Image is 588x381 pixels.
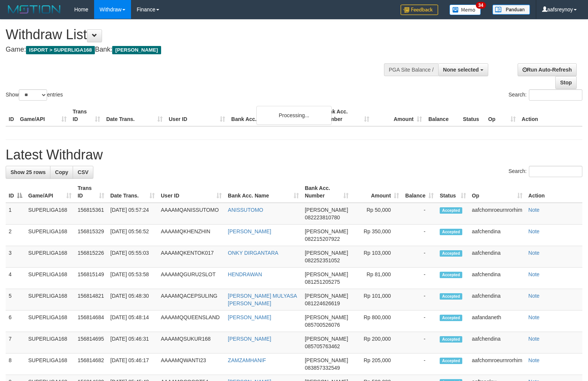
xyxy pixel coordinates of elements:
span: CSV [78,169,88,175]
input: Search: [529,166,582,177]
td: [DATE] 05:46:31 [107,332,158,353]
a: Note [529,314,540,320]
a: [PERSON_NAME] [228,314,271,320]
td: - [402,246,437,268]
input: Search: [529,89,582,101]
a: Run Auto-Refresh [518,63,577,76]
td: 7 [6,332,25,353]
a: ZAMZAMHANIF [228,357,266,363]
a: Note [529,357,540,363]
td: [DATE] 05:48:30 [107,289,158,311]
span: [PERSON_NAME] [305,357,348,363]
td: AAAAMQSUKUR168 [158,332,225,353]
span: [PERSON_NAME] [305,250,348,256]
td: aafchendina [469,332,526,353]
a: Copy [50,166,73,179]
th: Action [526,181,582,203]
select: Showentries [19,89,47,101]
td: - [402,225,437,246]
td: - [402,311,437,332]
h4: Game: Bank: [6,46,384,54]
span: Copy [55,169,68,175]
th: Bank Acc. Name [228,105,319,126]
th: User ID: activate to sort column ascending [158,181,225,203]
td: aafchendina [469,225,526,246]
td: SUPERLIGA168 [25,203,75,225]
span: 34 [476,2,486,9]
td: AAAAMQACEPSULING [158,289,225,311]
td: SUPERLIGA168 [25,311,75,332]
span: Copy 085700526076 to clipboard [305,322,340,328]
td: [DATE] 05:57:24 [107,203,158,225]
td: aafchomroeurnrorhim [469,353,526,375]
span: [PERSON_NAME] [305,228,348,234]
td: 156814684 [75,311,107,332]
td: 156814682 [75,353,107,375]
td: [DATE] 05:55:03 [107,246,158,268]
td: Rp 81,000 [352,268,402,289]
td: 8 [6,353,25,375]
th: Op [485,105,519,126]
a: Note [529,207,540,213]
span: Accepted [440,207,462,214]
a: CSV [73,166,93,179]
td: AAAAMQKHENZHIN [158,225,225,246]
td: 156814695 [75,332,107,353]
span: Accepted [440,315,462,321]
span: Accepted [440,229,462,235]
span: Copy 082223810780 to clipboard [305,214,340,220]
label: Search: [509,89,582,101]
span: [PERSON_NAME] [112,46,161,54]
span: [PERSON_NAME] [305,336,348,342]
td: - [402,332,437,353]
th: ID: activate to sort column descending [6,181,25,203]
td: 156814821 [75,289,107,311]
td: SUPERLIGA168 [25,268,75,289]
th: Status: activate to sort column ascending [437,181,469,203]
th: Bank Acc. Number: activate to sort column ascending [302,181,352,203]
td: - [402,353,437,375]
td: aafchendina [469,268,526,289]
td: 1 [6,203,25,225]
td: SUPERLIGA168 [25,289,75,311]
td: Rp 50,000 [352,203,402,225]
img: Feedback.jpg [401,5,438,15]
td: 4 [6,268,25,289]
span: Accepted [440,272,462,278]
a: Show 25 rows [6,166,50,179]
td: AAAAMQWANTI23 [158,353,225,375]
label: Show entries [6,89,63,101]
h1: Withdraw List [6,27,384,42]
th: Amount: activate to sort column ascending [352,181,402,203]
td: aafandaneth [469,311,526,332]
a: [PERSON_NAME] [228,228,271,234]
a: Note [529,250,540,256]
td: [DATE] 05:53:58 [107,268,158,289]
td: 156815149 [75,268,107,289]
td: aafchendina [469,289,526,311]
td: Rp 200,000 [352,332,402,353]
td: AAAAMQANISSUTOMO [158,203,225,225]
th: Balance [425,105,460,126]
a: [PERSON_NAME] [228,336,271,342]
td: 156815361 [75,203,107,225]
span: [PERSON_NAME] [305,314,348,320]
a: Note [529,271,540,277]
a: Note [529,336,540,342]
th: Game/API [17,105,70,126]
th: Date Trans.: activate to sort column ascending [107,181,158,203]
span: Accepted [440,358,462,364]
button: None selected [438,63,488,76]
div: PGA Site Balance / [384,63,438,76]
td: Rp 350,000 [352,225,402,246]
td: AAAAMQKENTOK017 [158,246,225,268]
span: Copy 082215207922 to clipboard [305,236,340,242]
td: AAAAMQQUEENSLAND [158,311,225,332]
th: Trans ID: activate to sort column ascending [75,181,107,203]
span: Accepted [440,336,462,343]
span: Copy 081251205275 to clipboard [305,279,340,285]
td: AAAAMQGURU2SLOT [158,268,225,289]
th: Bank Acc. Name: activate to sort column ascending [225,181,302,203]
a: ANISSUTOMO [228,207,263,213]
th: Action [519,105,582,126]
